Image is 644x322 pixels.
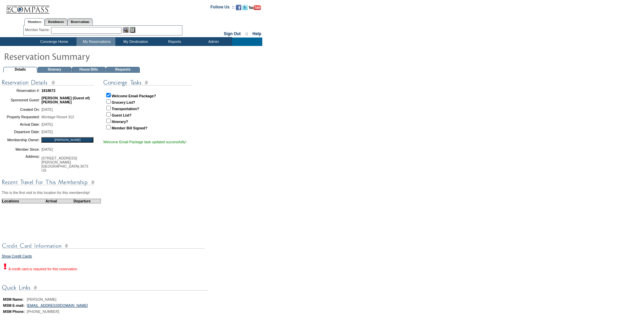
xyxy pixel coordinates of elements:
[123,27,129,33] img: View
[245,31,248,36] span: ::
[27,297,57,301] span: [PERSON_NAME]
[2,178,95,187] img: subTtlConRecTravel.gif
[2,135,40,145] td: Membership Owner:
[3,303,24,307] b: MSM E-mail:
[242,7,248,11] a: Follow us on Twitter
[2,154,40,174] td: Address:
[193,38,232,46] td: Admin
[41,147,53,151] span: [DATE]
[2,191,90,195] span: This is the first visit to this location for this membership!
[41,156,88,172] span: [STREET_ADDRESS][PERSON_NAME] [GEOGRAPHIC_DATA]-3673 US
[224,31,241,36] a: Sign Out
[39,199,64,203] td: Arrival
[2,78,95,87] img: subTtlConResDetails.gif
[103,78,192,87] img: subTtlConTasks.gif
[2,128,40,135] td: Departure Date:
[4,49,139,63] img: pgTtlResSummary.gif
[67,18,93,25] a: Reservations
[2,262,78,271] div: A credit card is required for this reservation.
[112,120,128,124] strong: Itinerary?
[41,96,90,104] span: [PERSON_NAME] (Guest of) [PERSON_NAME]
[25,27,51,33] div: Member Name:
[2,106,40,113] td: Created On:
[2,94,40,106] td: Sponsored Guest:
[2,254,32,258] a: Show Credit Cards
[2,87,40,94] td: Reservation #:
[72,67,106,73] td: House Bills
[236,7,241,11] a: Become our fan on Facebook
[41,89,55,93] span: 1818672
[2,283,208,292] img: subTtlConQuickLinks.gif
[112,94,138,98] strong: Welcome Email
[210,4,235,12] td: Follow Us ::
[76,38,115,46] td: My Reservations
[2,242,205,250] img: subTtlCreditCard.gif
[64,199,101,203] td: Departure
[27,303,88,307] a: [EMAIL_ADDRESS][DOMAIN_NAME]
[41,107,53,112] span: [DATE]
[41,115,74,119] span: Montage Resort 312
[24,18,45,26] a: Members
[30,38,76,46] td: Concierge Home
[2,262,8,270] img: exclamation.gif
[236,5,241,10] img: Become our fan on Facebook
[130,27,135,33] img: Reservations
[112,113,132,117] strong: Guest List?
[252,31,261,36] a: Help
[249,7,261,11] a: Subscribe to our YouTube Channel
[103,140,207,144] div: Welcome Email Package task updated successfully!
[115,38,154,46] td: My Destination
[2,199,39,203] td: Locations
[2,121,40,128] td: Arrival Date:
[112,126,147,130] strong: Member Bill Signed?
[112,100,135,104] strong: Grocery List?
[3,67,37,73] td: Details
[106,67,140,73] td: Requests
[38,67,71,73] td: Itinerary
[41,122,53,126] span: [DATE]
[139,94,156,98] strong: Package?
[2,145,40,154] td: Member Since:
[27,309,59,314] span: [PHONE_NUMBER]
[242,5,248,10] img: Follow us on Twitter
[3,297,23,301] b: MSM Name:
[45,18,67,25] a: Residences
[41,130,53,134] span: [DATE]
[3,309,25,314] b: MSM Phone:
[154,38,193,46] td: Reports
[2,113,40,121] td: Property Requested:
[249,5,261,10] img: Subscribe to our YouTube Channel
[112,107,139,111] strong: Transportation?
[41,137,93,143] input: [PERSON_NAME]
